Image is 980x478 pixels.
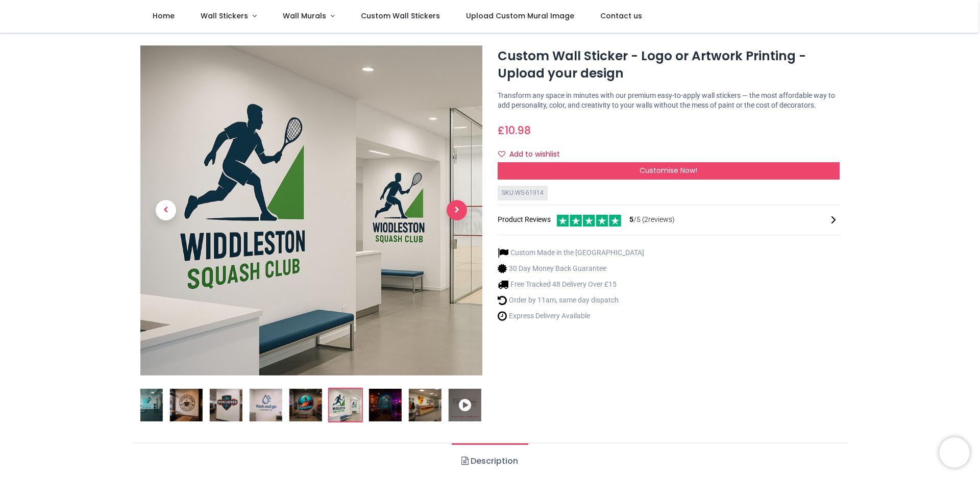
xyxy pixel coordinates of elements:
[431,95,482,326] a: Next
[369,389,402,421] img: Custom Wall Sticker - Logo or Artwork Printing - Upload your design
[498,311,644,321] li: Express Delivery Available
[466,11,574,21] span: Upload Custom Mural Image
[156,200,176,220] span: Previous
[498,295,644,306] li: Order by 11am, same day dispatch
[498,91,840,111] p: Transform any space in minutes with our premium easy-to-apply wall stickers — the most affordable...
[283,11,326,21] span: Wall Murals
[498,150,505,158] i: Add to wishlist
[140,45,482,375] img: Custom Wall Sticker - Logo or Artwork Printing - Upload your design
[505,123,531,138] span: 10.98
[329,389,362,421] img: Custom Wall Sticker - Logo or Artwork Printing - Upload your design
[600,11,642,21] span: Contact us
[498,123,531,138] span: £
[629,215,675,225] span: /5 ( 2 reviews)
[153,11,175,21] span: Home
[498,263,644,274] li: 30 Day Money Back Guarantee
[498,146,569,163] button: Add to wishlistAdd to wishlist
[939,437,970,468] iframe: Brevo live chat
[289,389,322,421] img: Custom Wall Sticker - Logo or Artwork Printing - Upload your design
[640,165,697,175] span: Customise Now!
[498,47,840,83] h1: Custom Wall Sticker - Logo or Artwork Printing - Upload your design
[498,186,548,200] div: SKU: WS-61914
[140,95,191,326] a: Previous
[130,389,163,421] img: Custom Wall Sticker - Logo or Artwork Printing - Upload your design
[170,389,203,421] img: Custom Wall Sticker - Logo or Artwork Printing - Upload your design
[498,247,644,258] li: Custom Made in the [GEOGRAPHIC_DATA]
[210,389,242,421] img: Custom Wall Sticker - Logo or Artwork Printing - Upload your design
[409,389,442,421] img: Custom Wall Sticker - Logo or Artwork Printing - Upload your design
[447,200,467,220] span: Next
[498,279,644,290] li: Free Tracked 48 Delivery Over £15
[250,389,282,421] img: Custom Wall Sticker - Logo or Artwork Printing - Upload your design
[361,11,440,21] span: Custom Wall Stickers
[629,215,633,223] span: 5
[498,213,840,227] div: Product Reviews
[201,11,248,21] span: Wall Stickers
